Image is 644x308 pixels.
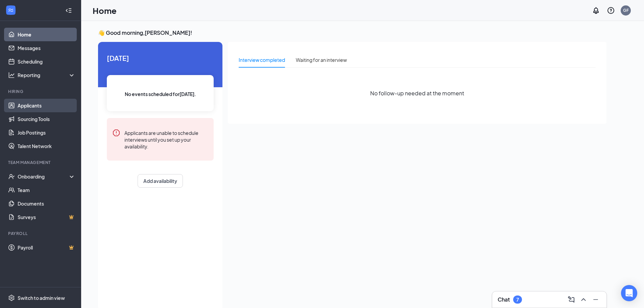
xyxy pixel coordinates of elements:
[18,183,75,197] a: Team
[590,294,601,305] button: Minimize
[124,129,208,150] div: Applicants are unable to schedule interviews until you set up your availability.
[18,41,75,55] a: Messages
[93,5,117,16] h1: Home
[621,285,637,301] div: Open Intercom Messenger
[516,297,519,303] div: 7
[607,6,615,15] svg: QuestionInfo
[18,294,65,301] div: Switch to admin view
[18,55,75,68] a: Scheduling
[296,56,347,64] div: Waiting for an interview
[18,112,75,126] a: Sourcing Tools
[579,295,588,304] svg: ChevronUp
[18,28,75,41] a: Home
[567,295,575,304] svg: ComposeMessage
[98,29,606,37] h3: 👋 Good morning, [PERSON_NAME] !
[125,90,196,98] span: No events scheduled for [DATE] .
[18,197,75,210] a: Documents
[112,129,120,137] svg: Error
[8,72,15,78] svg: Analysis
[8,294,15,301] svg: Settings
[8,160,74,165] div: Team Management
[7,7,14,14] svg: WorkstreamLogo
[8,173,15,180] svg: UserCheck
[498,296,510,303] h3: Chat
[107,53,214,63] span: [DATE]
[18,99,75,112] a: Applicants
[18,126,75,139] a: Job Postings
[18,241,75,254] a: PayrollCrown
[18,210,75,224] a: SurveysCrown
[578,294,589,305] button: ChevronUp
[592,6,600,15] svg: Notifications
[18,173,70,180] div: Onboarding
[566,294,577,305] button: ComposeMessage
[138,174,183,188] button: Add availability
[623,7,629,13] div: GF
[18,72,76,78] div: Reporting
[65,7,72,14] svg: Collapse
[8,231,74,236] div: Payroll
[592,295,600,304] svg: Minimize
[370,89,464,97] span: No follow-up needed at the moment
[8,89,74,94] div: Hiring
[239,56,285,64] div: Interview completed
[18,139,75,153] a: Talent Network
